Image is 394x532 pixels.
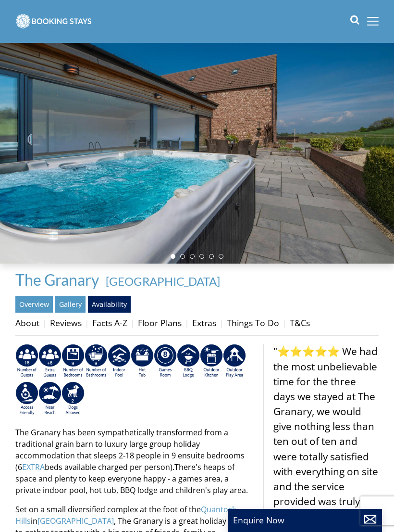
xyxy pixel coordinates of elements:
[106,274,220,288] a: [GEOGRAPHIC_DATA]
[138,317,182,329] a: Floor Plans
[15,296,53,312] a: Overview
[102,274,220,288] span: -
[15,427,255,496] p: The Granary has been sympathetically transformed from a traditional grain barn to luxury large gr...
[37,516,114,526] a: [GEOGRAPHIC_DATA]
[15,270,99,289] span: The Granary
[88,296,131,312] a: Availability
[38,344,62,379] img: AD_4nXeiHq2YoJhM5dILVd3_ED2fQJS8vSrwXgfXPplZADZwOSvnEx_k2sg58zluxz5puNttbVnYBQXx5jLpAutdfpE8fuHh-...
[62,344,85,379] img: AD_4nXdLde3ZZ2q3Uy5ie5nrW53LbXubelhvf7-ZgcT-tq9UJsfB7O__-EXBdC7Mm9KjXjtLBsB2k1buDtXwiHXdJx50VHqvw...
[108,344,131,379] img: AD_4nXei2dp4L7_L8OvME76Xy1PUX32_NMHbHVSts-g-ZAVb8bILrMcUKZI2vRNdEqfWP017x6NFeUMZMqnp0JYknAB97-jDN...
[38,381,62,416] img: AD_4nXe7lJTbYb9d3pOukuYsm3GQOjQ0HANv8W51pVFfFFAC8dZrqJkVAnU455fekK_DxJuzpgZXdFqYqXRzTpVfWE95bX3Bz...
[62,381,85,416] img: AD_4nXe7_8LrJK20fD9VNWAdfykBvHkWcczWBt5QOadXbvIwJqtaRaRf-iI0SeDpMmH1MdC9T1Vy22FMXzzjMAvSuTB5cJ7z5...
[85,344,108,379] img: AD_4nXe7iB218OH18IOoviZowWN64NSzklPBDmJ0dxKeJpZ2JOfvS1VdKHcU4GZpvWLGgcyLnvj9nQOCh1raCsKD7OiAc2wvr...
[15,12,92,31] img: BookingStays
[131,344,154,379] img: AD_4nXcpX5uDwed6-YChlrI2BYOgXwgg3aqYHOhRm0XfZB-YtQW2NrmeCr45vGAfVKUq4uWnc59ZmEsEzoF5o39EWARlT1ewO...
[50,317,82,329] a: Reviews
[15,317,39,329] a: About
[22,462,45,472] a: EXTRA
[233,514,377,526] p: Enquire Now
[15,270,102,289] a: The Granary
[55,296,86,312] a: Gallery
[92,317,127,329] a: Facts A-Z
[223,344,246,379] img: AD_4nXfjdDqPkGBf7Vpi6H87bmAUe5GYCbodrAbU4sf37YN55BCjSXGx5ZgBV7Vb9EJZsXiNVuyAiuJUB3WVt-w9eJ0vaBcHg...
[15,381,38,416] img: AD_4nXe3VD57-M2p5iq4fHgs6WJFzKj8B0b3RcPFe5LKK9rgeZlFmFoaMJPsJOOJzc7Q6RMFEqsjIZ5qfEJu1txG3QLmI_2ZW...
[177,344,200,379] img: AD_4nXfdu1WaBqbCvRx5dFd3XGC71CFesPHPPZknGuZzXQvBzugmLudJYyY22b9IpSVlKbnRjXo7AJLKEyhYodtd_Fvedgm5q...
[200,344,223,379] img: AD_4nXfBJPOnqsqfMMM49GCEUHlSUR72K2cbchEYpS0voBZjMjZ_hhPi6XBv-wLRKvgPe_IusF4xA4ivFzkEc18qADJxwlGnk...
[290,317,310,329] a: T&Cs
[227,317,279,329] a: Things To Do
[192,317,216,329] a: Extras
[15,344,38,379] img: AD_4nXfrjz9mP7-oMbM0CKOE2aHnkSysLtdANdZjy9Fnpg6B5lFXNZs7WxfHFeUdbhphP0pxfqqcKAzA6XCzOksDIrggG_9yu...
[154,344,177,379] img: AD_4nXdrZMsjcYNLGsKuA84hRzvIbesVCpXJ0qqnwZoX5ch9Zjv73tWe4fnFRs2gJ9dSiUubhZXckSJX_mqrZBmYExREIfryF...
[15,504,236,526] a: Quantock Hills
